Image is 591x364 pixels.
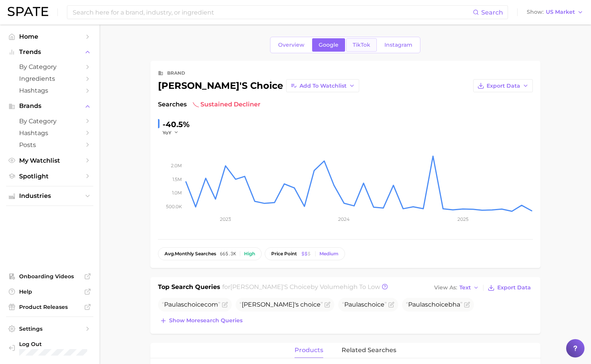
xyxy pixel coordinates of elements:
a: Log out. Currently logged in with e-mail tina.pozzi@paulaschoice.com. [6,338,93,358]
span: products [295,347,323,354]
a: My Watchlist [6,155,93,166]
span: Export Data [497,284,531,291]
tspan: 500.0k [166,204,182,209]
button: Brands [6,100,93,112]
span: View As [434,286,457,290]
tspan: 1.0m [172,190,182,196]
span: [PERSON_NAME]'s choice [230,283,311,291]
span: by Category [19,63,80,70]
div: High [244,251,255,256]
span: Log Out [19,341,98,348]
a: Spotlight [6,170,93,182]
button: Export Data [486,282,532,293]
button: Add to Watchlist [286,79,359,92]
a: Overview [272,38,311,52]
span: 665.3k [220,251,236,256]
button: Trends [6,46,93,58]
a: Google [312,38,345,52]
span: Settings [19,325,80,332]
span: Hashtags [19,129,80,137]
h1: Top Search Queries [158,282,220,293]
span: choice [428,301,448,308]
span: Searches [158,100,187,109]
div: Medium [319,251,339,256]
span: Instagram [384,42,412,48]
a: by Category [6,61,93,73]
span: Trends [19,49,80,55]
span: Google [319,42,339,48]
button: Industries [6,190,93,202]
span: Paulas [342,301,387,308]
button: YoY [163,129,179,136]
span: Show [527,10,544,14]
tspan: 1.5m [173,176,182,182]
h2: for by Volume [222,282,380,293]
tspan: 2.0m [171,163,182,168]
div: brand [167,69,185,78]
button: View AsText [432,283,481,293]
button: ShowUS Market [525,7,585,17]
tspan: 2025 [457,216,468,222]
span: YoY [163,129,171,136]
span: monthly searches [164,251,216,256]
button: Flag as miscategorized or irrelevant [222,302,228,308]
span: choice [184,301,204,308]
abbr: average [164,251,175,256]
span: Ingredients [19,75,80,82]
input: Search here for a brand, industry, or ingredient [72,6,473,19]
div: -40.5% [163,118,190,131]
span: by Category [19,118,80,125]
span: Posts [19,141,80,149]
button: Flag as miscategorized or irrelevant [388,302,394,308]
a: Product Releases [6,301,93,313]
span: Paulas com [162,301,220,308]
span: related searches [342,347,396,354]
span: Product Releases [19,304,80,310]
span: Hashtags [19,87,80,94]
a: Hashtags [6,85,93,96]
button: price pointMedium [265,247,345,260]
span: Show more search queries [169,317,243,324]
span: Help [19,288,80,295]
a: TikTok [346,38,377,52]
span: Onboarding Videos [19,273,80,280]
span: Spotlight [19,173,80,180]
span: price point [271,251,297,256]
button: Export Data [473,79,533,92]
a: Posts [6,139,93,151]
span: TikTok [353,42,370,48]
img: sustained decliner [193,101,199,108]
span: choice [364,301,384,308]
div: [PERSON_NAME]'s choice [158,81,283,90]
button: Show moresearch queries [158,315,244,326]
button: Flag as miscategorized or irrelevant [324,302,331,308]
a: Instagram [378,38,419,52]
span: Industries [19,193,80,199]
tspan: 2024 [338,216,350,222]
span: [PERSON_NAME]'s [242,301,299,308]
span: Export Data [487,83,520,89]
a: Hashtags [6,127,93,139]
a: Help [6,286,93,297]
span: US Market [546,10,575,14]
span: Paulas bha [406,301,462,308]
a: Ingredients [6,73,93,85]
span: Brands [19,103,80,109]
span: choice [300,301,321,308]
span: Home [19,33,80,40]
span: Add to Watchlist [300,83,347,89]
button: avg.monthly searches665.3kHigh [158,247,262,260]
a: Home [6,31,93,42]
span: Text [459,286,471,290]
span: high to low [344,283,380,291]
span: Overview [278,42,304,48]
tspan: 2023 [220,216,231,222]
a: Settings [6,323,93,335]
a: Onboarding Videos [6,271,93,282]
span: sustained decliner [193,100,260,109]
span: My Watchlist [19,157,80,164]
span: Search [481,9,503,16]
a: by Category [6,115,93,127]
img: SPATE [8,7,48,16]
button: Flag as miscategorized or irrelevant [464,302,470,308]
